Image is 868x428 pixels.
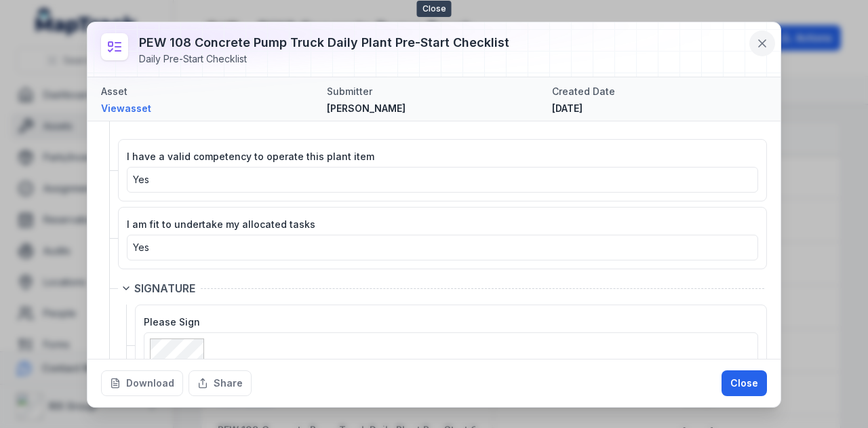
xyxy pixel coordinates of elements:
[101,370,183,396] button: Download
[327,85,372,97] span: Submitter
[101,102,316,115] a: Viewasset
[552,85,615,97] span: Created Date
[144,316,200,328] span: Please Sign
[127,151,374,162] span: I have a valid competency to operate this plant item
[189,370,252,396] button: Share
[327,102,406,114] span: [PERSON_NAME]
[139,33,509,52] h3: PEW 108 Concrete Pump Truck Daily Plant Pre-Start Checklist
[133,174,149,185] span: Yes
[139,52,509,66] div: Daily Pre-Start Checklist
[722,370,767,396] button: Close
[552,102,583,114] time: 08/09/2025, 10:27:17 pm
[127,218,315,230] span: I am fit to undertake my allocated tasks
[101,85,127,97] span: Asset
[134,280,195,296] span: SIGNATURE
[417,1,452,17] span: Close
[552,102,583,114] span: [DATE]
[133,241,149,253] span: Yes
